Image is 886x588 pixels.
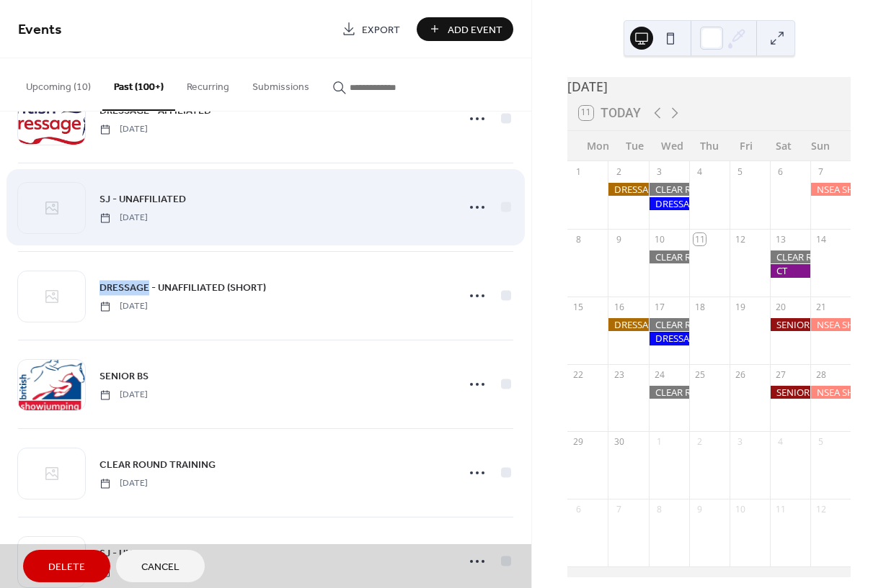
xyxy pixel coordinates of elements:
div: Mon [579,131,616,160]
div: 1 [572,166,585,178]
div: Wed [653,131,691,160]
div: CLEAR ROUND TRAINING [649,183,689,196]
span: Export [362,22,400,37]
div: 6 [572,504,585,516]
div: [DATE] [567,77,851,96]
div: 5 [815,436,827,448]
div: CLEAR ROUND TRAINING [649,386,689,399]
div: 9 [613,233,625,245]
div: DRESSAGE - AFFILIATED [608,318,648,331]
div: NSEA SHOW [810,318,851,331]
div: 1 [653,436,665,448]
div: 13 [774,233,787,245]
div: 26 [734,368,746,381]
div: 2 [613,166,625,178]
div: 30 [613,436,625,448]
div: Tue [616,131,654,160]
div: NSEA SHOW [810,183,851,196]
div: 12 [734,233,746,245]
div: Thu [691,131,728,160]
div: CLEAR ROUND TRAINING [649,250,689,263]
div: 17 [653,301,665,313]
div: 19 [734,301,746,313]
span: Delete [48,560,85,575]
div: 15 [572,301,585,313]
div: CT [770,264,810,277]
div: CLEAR ROUND TRAINING [770,250,810,263]
div: 7 [815,166,827,178]
div: DRESSAGE - AFFILIATED [608,183,648,196]
div: Fri [727,131,765,160]
div: Sat [765,131,802,160]
div: 11 [774,504,787,516]
div: SENIOR BS [770,386,810,399]
div: 20 [774,301,787,313]
div: 14 [815,233,827,245]
button: Recurring [175,58,241,109]
div: 9 [694,504,706,516]
div: 10 [653,233,665,245]
div: 2 [694,436,706,448]
div: SENIOR BS [770,318,810,331]
button: Past (100+) [102,58,175,111]
div: 10 [734,504,746,516]
div: 24 [653,368,665,381]
div: 29 [572,436,585,448]
div: 3 [734,436,746,448]
div: 3 [653,166,665,178]
div: NSEA SHOW [810,386,851,399]
div: DRESSAGE - UNAFFILIATED (LONG) [649,332,689,345]
div: 4 [694,166,706,178]
div: 8 [653,504,665,516]
span: Cancel [141,560,180,575]
div: 22 [572,368,585,381]
button: Submissions [241,58,321,109]
div: 4 [774,436,787,448]
div: DRESSAGE - UNAFFILIATED (LONG) [649,197,689,210]
div: 7 [613,504,625,516]
div: 28 [815,368,827,381]
div: 12 [815,504,827,516]
span: Events [18,16,62,44]
div: 16 [613,301,625,313]
a: Export [331,17,411,41]
button: Cancel [116,550,205,582]
span: Add Event [448,22,502,37]
div: 18 [694,301,706,313]
div: 8 [572,233,585,245]
div: 6 [774,166,787,178]
div: 11 [694,233,706,245]
div: 25 [694,368,706,381]
div: 5 [734,166,746,178]
div: 23 [613,368,625,381]
div: 27 [774,368,787,381]
div: 21 [815,301,827,313]
button: Add Event [417,17,513,41]
button: Upcoming (10) [14,58,102,109]
button: Delete [23,550,110,582]
div: Sun [802,131,839,160]
div: CLEAR ROUND TRAINING [649,318,689,331]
